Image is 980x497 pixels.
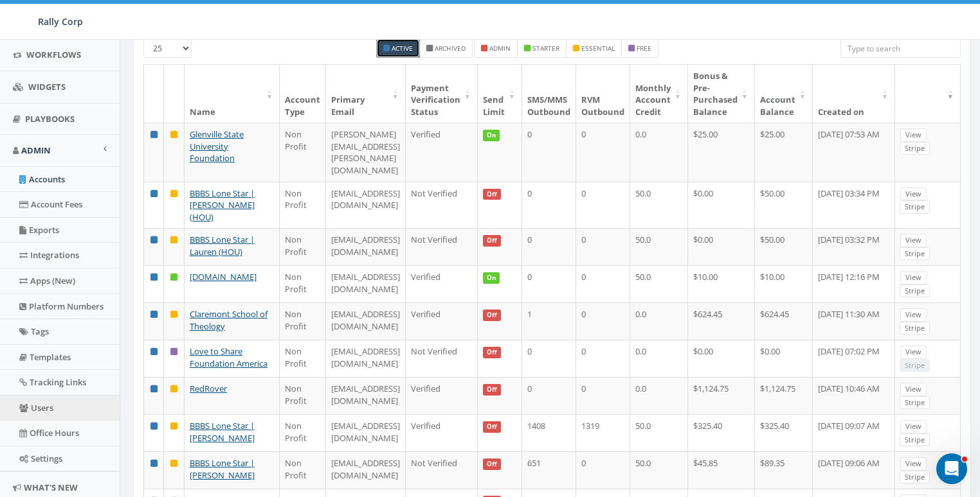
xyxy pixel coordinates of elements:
[190,383,227,394] a: RedRover
[406,414,478,451] td: Verified
[630,65,688,123] th: Monthly Account Credit: activate to sort column ascending
[190,345,268,369] a: Love to Share Foundation America
[522,265,576,302] td: 0
[688,265,755,302] td: $10.00
[190,271,257,283] a: [DOMAIN_NAME]
[630,182,688,229] td: 50.0
[483,421,501,433] span: Off
[576,414,630,451] td: 1319
[478,65,522,123] th: Send Limit: activate to sort column ascending
[21,144,51,156] span: Admin
[755,340,813,377] td: $0.00
[900,187,927,201] a: View
[900,142,930,155] a: Stripe
[522,228,576,265] td: 0
[326,228,406,265] td: [EMAIL_ADDRESS][DOMAIN_NAME]
[900,420,927,433] a: View
[406,123,478,181] td: Verified
[688,182,755,229] td: $0.00
[840,39,961,58] input: Type to search
[406,451,478,489] td: Not Verified
[280,414,326,451] td: Non Profit
[190,308,268,332] a: Claremont School of Theology
[522,377,576,414] td: 0
[813,265,895,302] td: [DATE] 12:16 PM
[630,123,688,181] td: 0.0
[813,377,895,414] td: [DATE] 10:46 AM
[755,414,813,451] td: $325.40
[190,457,255,481] a: BBBS Lone Star | [PERSON_NAME]
[406,302,478,340] td: Verified
[522,451,576,489] td: 651
[900,471,930,484] a: Stripe
[755,265,813,302] td: $10.00
[755,377,813,414] td: $1,124.75
[435,44,466,53] small: Archived
[406,265,478,302] td: Verified
[630,377,688,414] td: 0.0
[576,302,630,340] td: 0
[755,182,813,229] td: $50.00
[489,44,511,53] small: admin
[483,458,501,470] span: Off
[630,414,688,451] td: 50.0
[483,272,500,284] span: On
[326,123,406,181] td: [PERSON_NAME][EMAIL_ADDRESS][PERSON_NAME][DOMAIN_NAME]
[900,383,927,396] a: View
[688,228,755,265] td: $0.00
[581,44,615,53] small: essential
[755,65,813,123] th: Account Balance: activate to sort column ascending
[688,65,755,123] th: Bonus &amp; Pre-Purchased Balance: activate to sort column ascending
[755,228,813,265] td: $50.00
[900,457,927,471] a: View
[483,347,501,358] span: Off
[326,265,406,302] td: [EMAIL_ADDRESS][DOMAIN_NAME]
[576,123,630,181] td: 0
[280,123,326,181] td: Non Profit
[688,302,755,340] td: $624.45
[688,123,755,181] td: $25.00
[900,128,927,142] a: View
[483,130,500,141] span: On
[483,310,501,321] span: Off
[406,228,478,265] td: Not Verified
[185,65,280,123] th: Name: activate to sort column ascending
[392,44,413,53] small: Active
[190,187,255,223] a: BBBS Lone Star | [PERSON_NAME] (HOU)
[755,451,813,489] td: $89.35
[522,414,576,451] td: 1408
[900,345,927,359] a: View
[326,182,406,229] td: [EMAIL_ADDRESS][DOMAIN_NAME]
[326,377,406,414] td: [EMAIL_ADDRESS][DOMAIN_NAME]
[900,200,930,214] a: Stripe
[326,302,406,340] td: [EMAIL_ADDRESS][DOMAIN_NAME]
[25,113,75,125] span: Playbooks
[190,234,255,257] a: BBBS Lone Star | Lauren (HOU)
[280,377,326,414] td: Non Profit
[280,228,326,265] td: Non Profit
[483,384,501,396] span: Off
[813,340,895,377] td: [DATE] 07:02 PM
[280,451,326,489] td: Non Profit
[26,49,81,60] span: Workflows
[38,15,83,28] span: Rally Corp
[813,451,895,489] td: [DATE] 09:06 AM
[522,302,576,340] td: 1
[280,182,326,229] td: Non Profit
[813,228,895,265] td: [DATE] 03:32 PM
[280,340,326,377] td: Non Profit
[900,433,930,447] a: Stripe
[576,340,630,377] td: 0
[688,414,755,451] td: $325.40
[900,271,927,284] a: View
[190,420,255,444] a: BBBS Lone Star | [PERSON_NAME]
[576,451,630,489] td: 0
[900,308,927,322] a: View
[522,182,576,229] td: 0
[813,414,895,451] td: [DATE] 09:07 AM
[630,451,688,489] td: 50.0
[406,182,478,229] td: Not Verified
[522,340,576,377] td: 0
[406,377,478,414] td: Verified
[813,123,895,181] td: [DATE] 07:53 AM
